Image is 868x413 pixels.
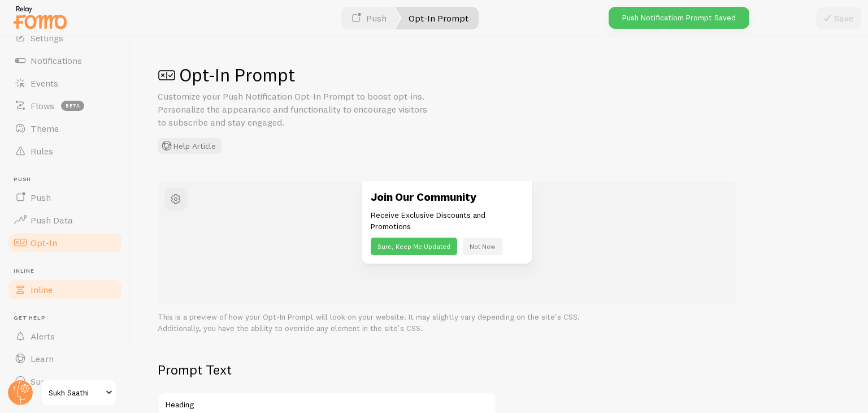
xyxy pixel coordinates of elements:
[31,145,53,157] span: Rules
[31,284,53,295] span: Inline
[49,386,102,399] span: Sukh Saathi
[371,209,523,232] p: Receive Exclusive Discounts and Promotions
[158,392,497,411] label: Heading
[7,140,123,162] a: Rules
[14,176,123,183] span: Push
[158,311,736,334] p: This is a preview of how your Opt-In Prompt will look on your website. It may slightly vary depen...
[31,353,54,364] span: Learn
[7,49,123,72] a: Notifications
[7,72,123,94] a: Events
[7,347,123,370] a: Learn
[609,7,749,29] div: Push Notificatiom Prompt Saved
[31,214,73,226] span: Push Data
[158,361,497,378] h2: Prompt Text
[31,55,82,66] span: Notifications
[158,90,429,129] p: Customize your Push Notification Opt-In Prompt to boost opt-ins. Personalize the appearance and f...
[7,117,123,140] a: Theme
[31,100,54,111] span: Flows
[61,101,84,111] span: beta
[31,330,55,342] span: Alerts
[12,3,68,32] img: fomo-relay-logo-orange.svg
[31,237,57,248] span: Opt-In
[31,78,58,89] span: Events
[7,209,123,231] a: Push Data
[7,325,123,347] a: Alerts
[7,278,123,301] a: Inline
[371,190,523,204] h3: Join Our Community
[31,192,51,203] span: Push
[14,315,123,322] span: Get Help
[158,63,841,87] h1: Opt-In Prompt
[371,238,457,255] button: Sure, Keep Me Updated
[31,376,64,387] span: Support
[31,32,63,44] span: Settings
[31,123,59,134] span: Theme
[158,138,222,154] button: Help Article
[7,231,123,254] a: Opt-In
[41,379,117,406] a: Sukh Saathi
[7,94,123,117] a: Flows beta
[7,186,123,209] a: Push
[7,27,123,49] a: Settings
[463,238,502,255] button: Not Now
[14,268,123,275] span: Inline
[7,370,123,393] a: Support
